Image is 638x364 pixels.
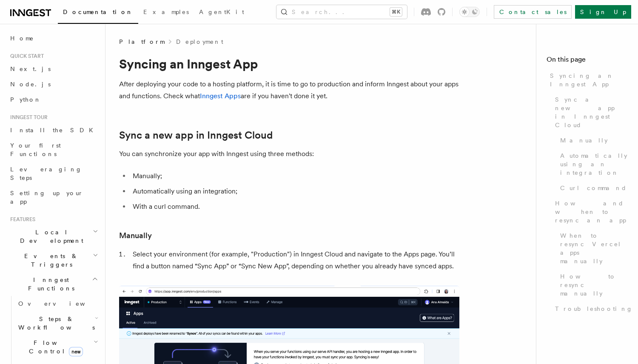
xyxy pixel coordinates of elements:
[18,300,106,307] span: Overview
[15,311,100,335] button: Steps & Workflows
[7,225,100,248] button: Local Development
[119,230,152,242] a: Manually
[10,142,61,157] span: Your first Functions
[143,9,189,15] span: Examples
[7,248,100,272] button: Events & Triggers
[15,315,95,332] span: Steps & Workflows
[555,199,628,225] span: How and when to resync an app
[550,71,628,88] span: Syncing an Inngest App
[555,304,633,313] span: Troubleshooting
[138,3,194,23] a: Examples
[390,8,402,16] kbd: ⌘K
[7,77,100,92] a: Node.js
[130,170,459,182] li: Manually;
[7,272,100,296] button: Inngest Functions
[547,68,628,92] a: Syncing an Inngest App
[552,301,628,316] a: Troubleshooting
[130,185,459,197] li: Automatically using an integration;
[7,228,93,245] span: Local Development
[557,148,628,180] a: Automatically using an integration
[10,190,83,205] span: Setting up your app
[7,185,100,209] a: Setting up your app
[494,5,572,19] a: Contact sales
[552,92,628,133] a: Sync a new app in Inngest Cloud
[200,92,241,100] a: Inngest Apps
[7,276,92,293] span: Inngest Functions
[130,248,459,272] li: Select your environment (for example, "Production") in Inngest Cloud and navigate to the Apps pag...
[557,269,628,301] a: How to resync manually
[7,162,100,185] a: Leveraging Steps
[7,138,100,162] a: Your first Functions
[15,335,100,359] button: Flow Controlnew
[119,78,459,102] p: After deploying your code to a hosting platform, it is time to go to production and inform Innges...
[7,61,100,77] a: Next.js
[557,133,628,148] a: Manually
[119,56,459,71] h1: Syncing an Inngest App
[459,7,480,17] button: Toggle dark mode
[7,31,100,46] a: Home
[10,65,51,72] span: Next.js
[15,338,94,355] span: Flow Control
[7,252,93,269] span: Events & Triggers
[119,129,273,141] a: Sync a new app in Inngest Cloud
[555,95,628,129] span: Sync a new app in Inngest Cloud
[194,3,249,23] a: AgentKit
[7,92,100,107] a: Python
[276,5,407,19] button: Search...⌘K
[119,148,459,160] p: You can synchronize your app with Inngest using three methods:
[10,81,51,88] span: Node.js
[63,9,133,15] span: Documentation
[547,54,628,68] h4: On this page
[7,216,35,223] span: Features
[560,231,628,265] span: When to resync Vercel apps manually
[10,127,98,134] span: Install the SDK
[7,53,44,60] span: Quick start
[69,347,83,356] span: new
[7,122,100,138] a: Install the SDK
[199,9,244,15] span: AgentKit
[552,196,628,228] a: How and when to resync an app
[15,296,100,311] a: Overview
[560,184,627,192] span: Curl command
[560,151,628,177] span: Automatically using an integration
[10,34,34,43] span: Home
[130,201,459,213] li: With a curl command.
[560,272,628,298] span: How to resync manually
[10,96,41,103] span: Python
[7,114,48,121] span: Inngest tour
[557,180,628,196] a: Curl command
[557,228,628,269] a: When to resync Vercel apps manually
[10,166,82,181] span: Leveraging Steps
[58,3,138,24] a: Documentation
[575,5,631,19] a: Sign Up
[560,136,608,145] span: Manually
[119,37,164,46] span: Platform
[176,37,223,46] a: Deployment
